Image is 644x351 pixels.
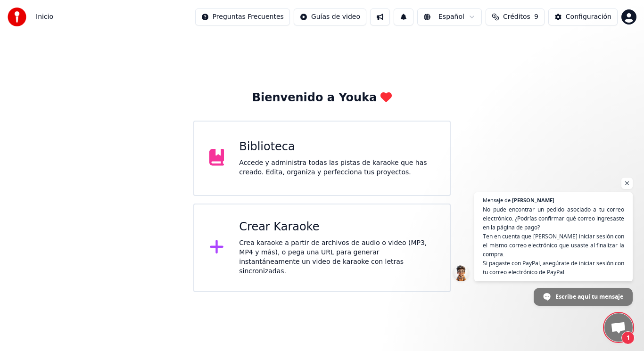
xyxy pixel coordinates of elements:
[195,8,290,25] button: Preguntas Frecuentes
[239,158,435,177] div: Accede y administra todas las pistas de karaoke que has creado. Edita, organiza y perfecciona tus...
[239,238,435,276] div: Crea karaoke a partir de archivos de audio o video (MP3, MP4 y más), o pega una URL para generar ...
[621,331,635,344] span: 1
[534,12,538,22] span: 9
[566,12,611,22] div: Configuración
[483,205,624,277] span: No pude encontrar un pedido asociado a tu correo electrónico. ¿Podrías confirmar qué correo ingre...
[36,12,53,22] nav: breadcrumb
[512,197,554,203] span: [PERSON_NAME]
[503,12,530,22] span: Créditos
[294,8,366,25] button: Guías de video
[548,8,618,25] button: Configuración
[483,197,511,203] span: Mensaje de
[604,313,633,342] a: Chat abierto
[486,8,545,25] button: Créditos9
[239,220,435,235] div: Crear Karaoke
[252,90,392,106] div: Bienvenido a Youka
[555,288,623,305] span: Escribe aquí tu mensaje
[36,12,53,22] span: Inicio
[8,8,26,26] img: youka
[239,139,435,155] div: Biblioteca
